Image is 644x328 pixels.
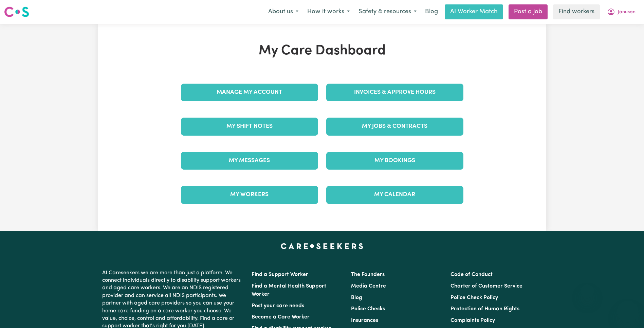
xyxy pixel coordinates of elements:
[4,6,29,18] img: Careseekers logo
[181,186,318,204] a: My Workers
[326,152,463,170] a: My Bookings
[326,186,463,204] a: My Calendar
[351,272,385,277] a: The Founders
[252,272,308,277] a: Find a Support Worker
[445,4,503,19] a: AI Worker Match
[450,295,498,300] a: Police Check Policy
[450,306,519,312] a: Protection of Human Rights
[4,4,29,20] a: Careseekers logo
[354,5,421,19] button: Safety & resources
[351,295,362,300] a: Blog
[252,314,310,320] a: Become a Care Worker
[450,272,493,277] a: Code of Conduct
[509,4,548,19] a: Post a job
[450,318,495,323] a: Complaints Policy
[326,84,463,101] a: Invoices & Approve Hours
[421,4,442,19] a: Blog
[351,306,385,312] a: Police Checks
[603,5,640,19] button: My Account
[281,243,363,249] a: Careseekers home page
[252,283,326,297] a: Find a Mental Health Support Worker
[617,301,639,323] iframe: Button to launch messaging window
[181,152,318,170] a: My Messages
[553,4,600,19] a: Find workers
[181,118,318,135] a: My Shift Notes
[450,283,522,289] a: Charter of Customer Service
[303,5,354,19] button: How it works
[581,284,594,298] iframe: Close message
[181,84,318,101] a: Manage My Account
[177,43,467,59] h1: My Care Dashboard
[351,283,386,289] a: Media Centre
[326,118,463,135] a: My Jobs & Contracts
[264,5,303,19] button: About us
[351,318,378,323] a: Insurances
[618,8,636,16] span: Janusan
[252,303,304,309] a: Post your care needs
